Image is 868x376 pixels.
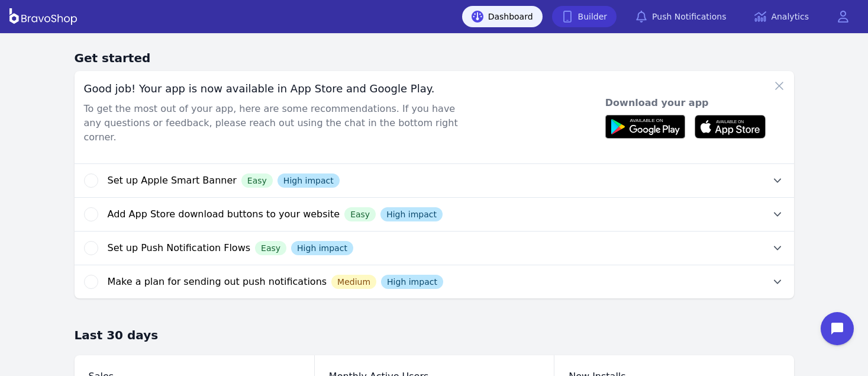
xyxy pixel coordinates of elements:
img: Available on Google Play [605,115,685,139]
button: Set up Apple Smart BannerEasyHigh impact [108,164,794,197]
span: Make a plan for sending out push notifications [108,275,327,289]
a: Builder [552,6,617,27]
div: Easy [255,241,286,255]
button: Set up Push Notification FlowsEasyHigh impact [108,232,794,265]
span: Set up Push Notification Flows [108,241,251,255]
a: Push Notifications [626,6,735,27]
div: Medium [331,275,376,289]
a: Dashboard [462,6,543,27]
div: Good job! Your app is now available in App Store and Google Play. [84,81,476,97]
div: High impact [380,207,443,221]
button: Add App Store download buttons to your websiteEasyHigh impact [108,198,794,231]
img: Available on App Store [695,115,766,139]
a: Analytics [745,6,818,27]
div: Easy [344,207,376,221]
button: Make a plan for sending out push notificationsMediumHigh impact [108,265,794,298]
span: Add App Store download buttons to your website [108,207,340,221]
div: High impact [381,275,443,289]
div: To get the most out of your app, here are some recommendations. If you have any questions or feed... [84,102,476,144]
h3: Last 30 days [75,327,794,343]
div: Download your app [605,96,785,110]
span: Set up Apple Smart Banner [108,173,237,188]
h3: Get started [75,50,794,66]
img: BravoShop [9,8,77,25]
div: High impact [277,173,340,188]
div: Easy [241,173,273,188]
div: High impact [291,241,353,255]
